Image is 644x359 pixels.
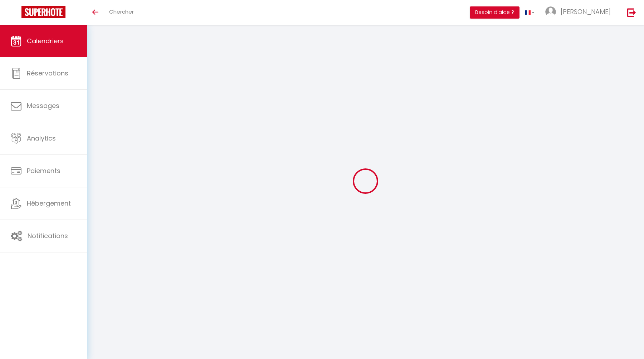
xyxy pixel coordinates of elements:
span: Paiements [27,166,60,175]
button: Besoin d'aide ? [470,6,519,19]
img: Super Booking [21,6,65,18]
span: Chercher [109,8,134,15]
span: Réservations [27,69,68,78]
span: [PERSON_NAME] [561,7,611,16]
span: Calendriers [27,36,64,45]
img: ... [545,6,556,17]
span: Notifications [28,231,68,240]
span: Messages [27,101,59,110]
img: logout [627,8,636,17]
span: Hébergement [27,199,71,208]
span: Analytics [27,134,56,143]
